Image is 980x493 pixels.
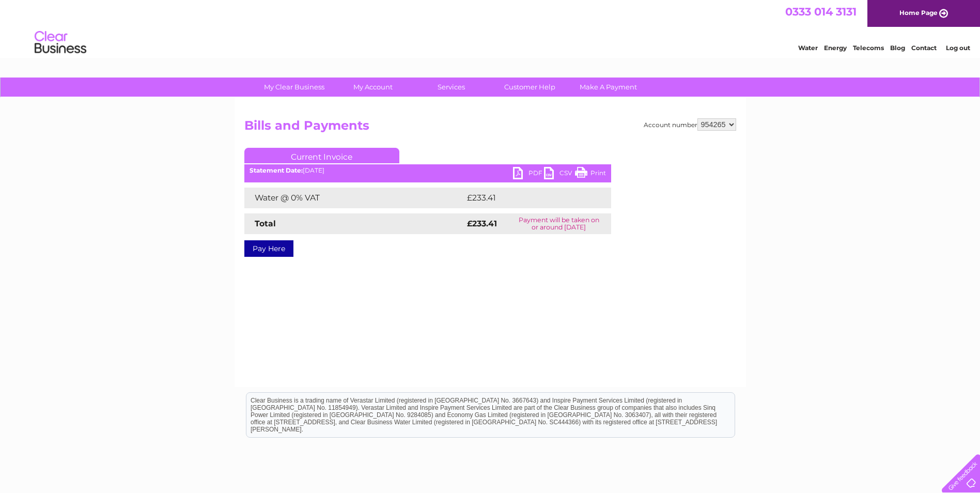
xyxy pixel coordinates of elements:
a: My Clear Business [252,78,337,97]
strong: Total [255,219,276,228]
h2: Bills and Payments [244,118,736,138]
strong: £233.41 [467,219,497,228]
a: Customer Help [487,78,572,97]
div: [DATE] [244,167,611,174]
a: Current Invoice [244,148,399,163]
a: Log out [946,44,970,52]
div: Clear Business is a trading name of Verastar Limited (registered in [GEOGRAPHIC_DATA] No. 3667643... [246,6,735,50]
a: Pay Here [244,240,293,257]
a: PDF [513,167,544,182]
a: My Account [330,78,415,97]
td: Water @ 0% VAT [244,188,464,208]
b: Statement Date: [250,166,303,174]
a: 0333 014 3131 [785,5,857,18]
a: Contact [911,44,937,52]
img: logo.png [34,27,87,58]
a: Water [798,44,818,52]
a: Make A Payment [566,78,651,97]
a: CSV [544,167,575,182]
a: Services [409,78,494,97]
td: Payment will be taken on or around [DATE] [507,213,611,234]
a: Blog [890,44,905,52]
a: Telecoms [853,44,884,52]
a: Energy [824,44,847,52]
td: £233.41 [464,188,592,208]
div: Account number [644,118,736,131]
a: Print [575,167,606,182]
